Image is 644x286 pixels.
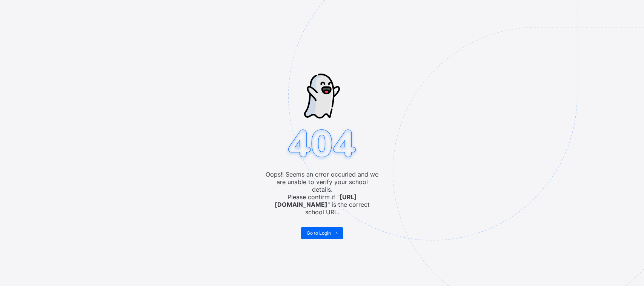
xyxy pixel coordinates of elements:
span: Go to Login [307,230,331,236]
span: Oops!! Seems an error occuried and we are unable to verify your school details. [266,171,379,193]
b: [URL][DOMAIN_NAME] [275,193,357,208]
img: 404.8bbb34c871c4712298a25e20c4dc75c7.svg [285,127,360,161]
span: Please confirm if " " is the correct school URL. [266,193,379,216]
